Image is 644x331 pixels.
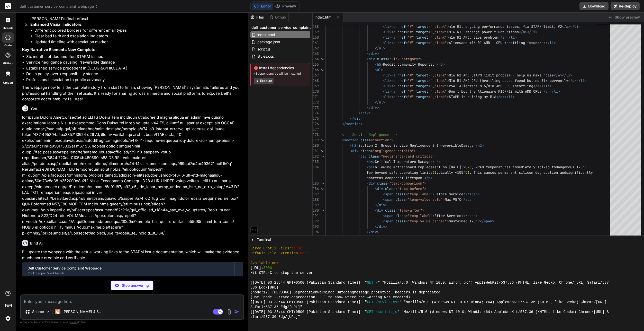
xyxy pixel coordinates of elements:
[406,30,408,34] span: =
[580,78,585,83] span: li
[385,24,389,29] span: li
[369,57,375,61] span: div
[447,24,449,29] span: >
[397,73,406,77] span: href
[428,40,430,45] span: =
[408,35,414,40] span: "#"
[377,57,387,61] span: class
[342,121,346,126] span: </
[531,30,535,34] span: li
[367,105,371,110] span: </
[383,94,385,99] span: <
[439,62,443,67] span: h5
[313,51,319,56] div: 163
[377,62,381,67] span: h5
[313,132,319,137] div: 178
[375,46,379,50] span: </
[350,149,352,153] span: <
[393,30,395,34] span: a
[383,78,385,83] span: <
[22,262,234,279] button: Dell Customer Service Complaint WebpageClick to open Workbench
[385,73,389,77] span: li
[313,35,319,40] div: 160
[383,30,385,34] span: <
[371,149,373,153] span: =
[397,30,406,34] span: href
[408,24,414,29] span: "#"
[389,40,393,45] span: ><
[397,24,406,29] span: href
[541,89,546,94] span: </
[397,84,406,88] span: href
[362,111,369,115] span: div
[546,84,550,88] span: li
[226,309,232,315] img: attachment
[267,15,288,20] div: Github
[416,89,428,94] span: target
[360,121,362,126] span: >
[373,149,414,153] span: "negligence-details"
[313,29,319,35] div: 159
[552,78,568,83] span: urrently
[342,132,397,137] span: <!-- Service Negligence -->
[434,154,437,159] span: >
[430,89,447,94] span: "_blank"
[313,56,319,62] div: 164
[389,24,393,29] span: ><
[500,94,502,99] span: a
[3,61,13,66] label: GitHub
[408,40,414,45] span: "#"
[406,35,408,40] span: =
[319,148,326,154] div: Click to collapse the range.
[574,78,580,83] span: ></
[430,35,447,40] span: "_blank"
[4,43,12,48] label: code
[358,143,461,148] span: Section 2: Gross Service Negligence & Irreversible
[383,62,434,67] span: Reddit Community Reports:
[430,78,447,83] span: "_blank"
[449,84,533,88] span: PSA: Alienware M16/M18 AMD CPU Throttling
[383,100,385,104] span: >
[377,51,379,56] span: >
[254,65,307,71] span: Install dependencies
[537,84,539,88] span: a
[393,84,395,88] span: a
[389,35,393,40] span: ><
[375,67,377,72] span: <
[2,26,13,30] label: threads
[406,89,408,94] span: =
[430,24,447,29] span: "_blank"
[449,24,552,29] span: m16 R1, ongoing performance issues, fix STAPM limi
[550,84,552,88] span: >
[482,143,484,148] span: >
[346,121,360,126] span: section
[30,22,243,28] p: :
[449,35,498,40] span: m16 R1 AMD, Bios problem
[313,121,319,127] div: 176
[379,100,383,104] span: ul
[26,59,243,65] li: Service negligence causing irreversible damage
[430,94,447,99] span: "_blank"
[381,154,434,159] span: "negligence-card critical"
[360,154,367,159] span: div
[408,73,414,77] span: "#"
[447,30,449,34] span: >
[252,3,273,10] button: Editor
[352,149,358,153] span: div
[391,138,393,142] span: >
[504,35,511,40] span: ></
[568,78,572,83] span: </
[3,81,13,85] label: Upload
[533,84,537,88] span: </
[313,73,319,78] div: 167
[523,30,525,34] span: a
[257,39,280,45] span: package.json
[358,111,362,115] span: </
[554,40,556,45] span: >
[447,73,449,77] span: >
[443,62,445,67] span: >
[350,116,354,121] span: </
[393,35,395,40] span: a
[637,237,640,242] span: −
[313,100,319,105] div: 172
